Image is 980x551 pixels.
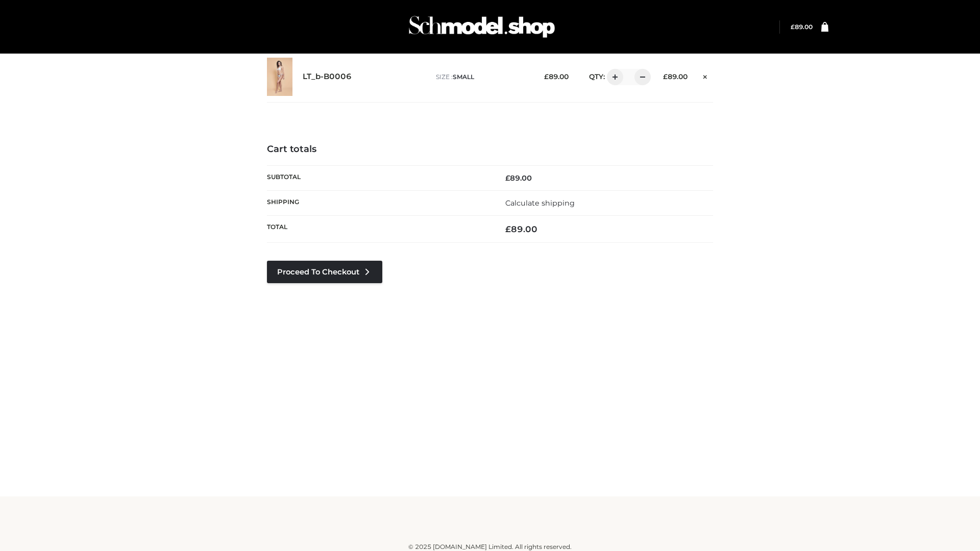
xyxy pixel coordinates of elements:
th: Subtotal [267,165,490,190]
th: Total [267,216,490,243]
div: QTY: [579,69,647,85]
a: Proceed to Checkout [267,261,382,283]
span: £ [544,72,549,81]
a: Remove this item [698,69,713,82]
span: £ [505,224,511,234]
bdi: 89.00 [505,173,532,183]
bdi: 89.00 [544,72,569,81]
span: £ [791,23,795,31]
p: size : [436,72,528,82]
bdi: 89.00 [791,23,813,31]
a: LT_b-B0006 [303,72,352,82]
h4: Cart totals [267,144,713,155]
img: Schmodel Admin 964 [405,7,558,47]
a: Calculate shipping [505,198,575,208]
bdi: 89.00 [505,224,537,234]
th: Shipping [267,190,490,215]
bdi: 89.00 [663,72,688,81]
a: £89.00 [791,23,813,31]
span: £ [663,72,668,81]
span: £ [505,173,510,183]
span: SMALL [453,73,474,81]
